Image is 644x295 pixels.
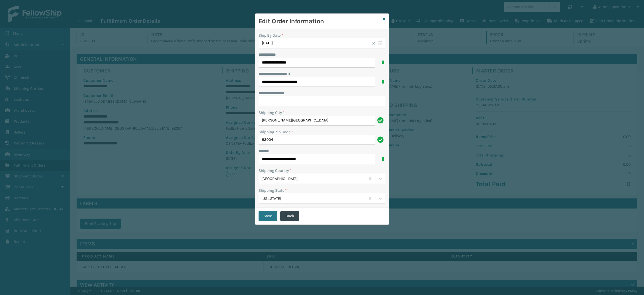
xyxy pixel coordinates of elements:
[261,195,366,201] div: [US_STATE]
[259,110,285,116] label: Shipping City
[261,175,366,181] div: [GEOGRAPHIC_DATA]
[259,211,277,221] button: Save
[259,188,287,193] label: Shipping State
[259,38,385,48] input: MM/DD/YYYY
[259,17,380,25] h3: Edit Order Information
[259,129,293,135] label: Shipping Zip Code
[259,33,283,38] label: Ship By Date
[280,211,299,221] button: Back
[259,168,292,174] label: Shipping Country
